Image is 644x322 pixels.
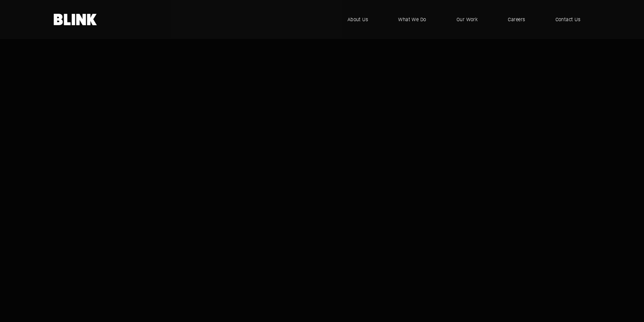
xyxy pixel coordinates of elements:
span: Careers [508,16,525,23]
a: About Us [337,9,378,30]
a: Contact Us [545,9,591,30]
a: Home [54,14,97,25]
span: Our Work [457,16,478,23]
span: Contact Us [555,16,581,23]
span: About Us [347,16,368,23]
a: Careers [498,9,535,30]
a: Our Work [446,9,488,30]
a: What We Do [388,9,436,30]
span: What We Do [398,16,426,23]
